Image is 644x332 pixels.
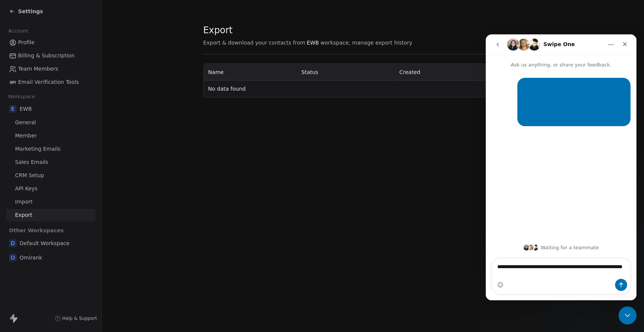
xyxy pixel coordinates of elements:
[307,39,319,46] span: EWB
[486,34,636,300] iframe: Intercom live chat
[55,315,97,321] a: Help & Support
[6,143,95,155] a: Marketing Emails
[6,36,95,49] a: Profile
[6,196,95,208] a: Import
[18,52,75,60] span: Billing & Subscription
[301,69,318,75] span: Status
[6,76,95,88] a: Email Verification Tools
[15,145,60,153] span: Marketing Emails
[6,209,95,221] a: Export
[15,211,32,219] span: Export
[6,156,95,168] a: Sales Emails
[15,119,36,127] span: General
[9,8,43,15] a: Settings
[203,39,305,46] span: Export & download your contacts from
[6,130,95,142] a: Member
[5,25,31,37] span: Account
[6,63,95,75] a: Team Members
[208,86,246,92] span: No data found
[6,182,95,195] a: API Keys
[15,171,44,179] span: CRM Setup
[15,185,37,193] span: API Keys
[20,239,69,247] span: Default Workspace
[618,306,636,324] iframe: Intercom live chat
[9,239,17,247] span: D
[18,8,43,15] span: Settings
[5,91,38,102] span: Workspace
[20,105,32,113] span: EWB
[6,116,95,129] a: General
[15,158,48,166] span: Sales Emails
[6,49,95,62] a: Billing & Subscription
[15,132,37,140] span: Member
[208,69,224,75] span: Name
[20,254,42,261] span: Omirank
[18,39,35,46] span: Profile
[203,25,412,36] span: Export
[6,224,67,236] span: Other Workspaces
[320,39,412,46] span: workspace, manage export history
[399,69,420,75] span: Created
[9,105,17,113] span: E
[9,254,17,261] span: O
[15,198,32,206] span: Import
[62,315,97,321] span: Help & Support
[18,65,58,73] span: Team Members
[6,169,95,182] a: CRM Setup
[18,78,79,86] span: Email Verification Tools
